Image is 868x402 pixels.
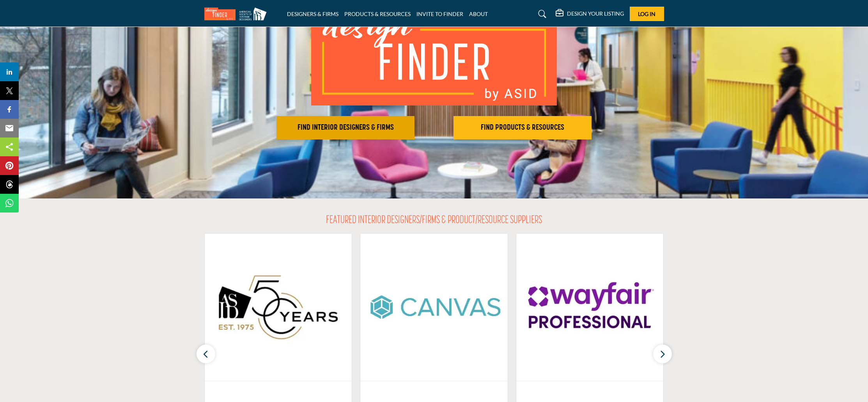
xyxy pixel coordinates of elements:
[416,11,463,17] a: INVITE TO FINDER
[287,11,338,17] a: DESIGNERS & FIRMS
[531,8,551,20] a: Search
[453,116,592,139] button: FIND PRODUCTS & RESOURCES
[279,123,412,132] h2: FIND INTERIOR DESIGNERS & FIRMS
[638,11,655,17] span: Log In
[205,234,352,381] img: American Society of Interior Designers
[456,123,589,132] h2: FIND PRODUCTS & RESOURCES
[344,11,411,17] a: PRODUCTS & RESOURCES
[326,214,542,227] h2: FEATURED INTERIOR DESIGNERS/FIRMS & PRODUCT/RESOURCE SUPPLIERS
[204,7,271,20] img: Site Logo
[567,10,624,17] h5: DESIGN YOUR LISTING
[360,234,508,381] img: Canvas
[556,9,624,19] div: DESIGN YOUR LISTING
[311,4,557,105] img: image
[276,116,415,139] button: FIND INTERIOR DESIGNERS & FIRMS
[469,11,488,17] a: ABOUT
[516,234,664,381] img: wayfair LLC
[630,7,664,21] button: Log In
